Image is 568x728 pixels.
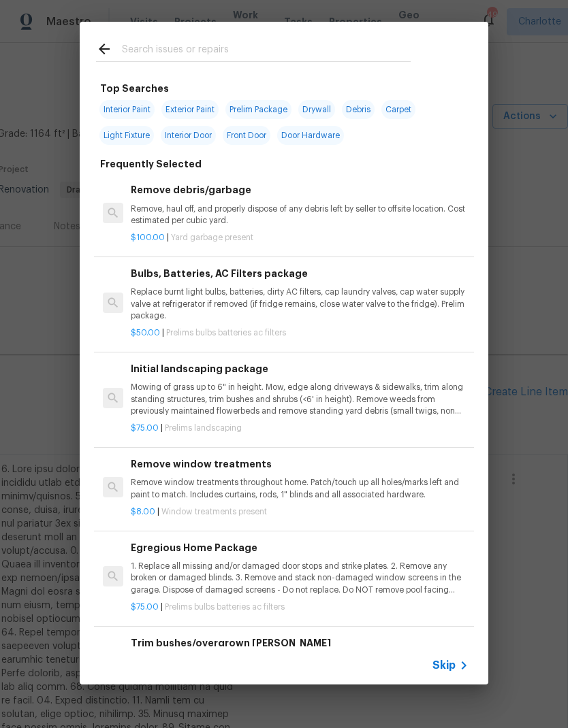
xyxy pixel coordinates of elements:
[131,382,469,416] p: Mowing of grass up to 6" in height. Mow, edge along driveways & sidewalks, trim along standing st...
[161,126,216,145] span: Interior Door
[100,156,202,171] h6: Frequently Selected
[131,506,469,518] p: |
[131,266,469,281] h6: Bulbs, Batteries, AC Filters package
[131,423,469,434] p: |
[131,561,469,595] p: 1. Replace all missing and/or damaged door stops and strike plates. 2. Remove any broken or damag...
[131,327,469,339] p: |
[131,232,469,244] p: |
[165,424,242,432] span: Prelims landscaping
[99,126,154,145] span: Light Fixture
[131,603,159,611] span: $75.00
[131,286,469,321] p: Replace burnt light bulbs, batteries, dirty AC filters, cap laundry valves, cap water supply valv...
[131,457,469,471] h6: Remove window treatments
[223,126,270,145] span: Front Door
[131,361,469,376] h6: Initial landscaping package
[122,41,411,61] input: Search issues or repairs
[342,100,375,119] span: Debris
[99,100,155,119] span: Interior Paint
[432,659,456,672] span: Skip
[131,182,469,197] h6: Remove debris/garbage
[161,100,219,119] span: Exterior Paint
[225,100,291,119] span: Prelim Package
[166,329,286,337] span: Prelims bulbs batteries ac filters
[298,100,335,119] span: Drywall
[131,540,469,555] h6: Egregious Home Package
[131,477,469,500] p: Remove window treatments throughout home. Patch/touch up all holes/marks left and paint to match....
[131,233,165,242] span: $100.00
[131,601,469,613] p: |
[171,233,253,242] span: Yard garbage present
[100,81,169,96] h6: Top Searches
[131,329,160,337] span: $50.00
[131,203,469,227] p: Remove, haul off, and properly dispose of any debris left by seller to offsite location. Cost est...
[277,126,344,145] span: Door Hardware
[165,603,285,611] span: Prelims bulbs batteries ac filters
[131,508,155,516] span: $8.00
[131,635,469,650] h6: Trim bushes/overgrown [PERSON_NAME]
[131,424,159,432] span: $75.00
[161,508,267,516] span: Window treatments present
[381,100,415,119] span: Carpet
